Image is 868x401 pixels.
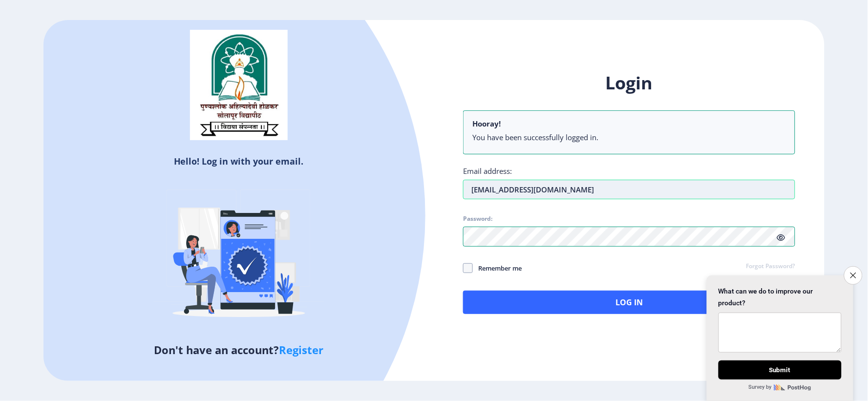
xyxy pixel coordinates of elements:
h1: Login [463,71,795,95]
li: You have been successfully logged in. [472,132,786,142]
label: Password: [463,215,492,223]
img: Verified-rafiki.svg [153,171,324,342]
a: Register [279,342,323,357]
input: Email address [463,180,795,199]
span: Remember me [473,262,522,274]
button: Log In [463,291,795,314]
b: Hooray! [472,119,501,128]
img: sulogo.png [190,30,288,140]
label: Email address: [463,166,512,176]
h5: Don't have an account? [51,342,427,358]
a: Forgot Password? [746,262,795,271]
